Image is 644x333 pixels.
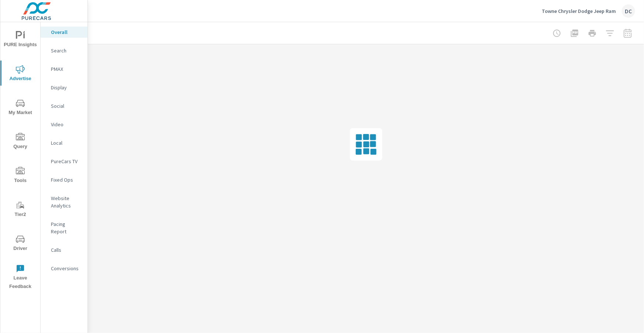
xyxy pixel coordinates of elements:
span: Tools [3,167,38,185]
p: Website Analytics [51,195,82,209]
div: Pacing Report [41,219,87,237]
div: PMAX [41,63,87,75]
span: Tier2 [3,201,38,219]
span: Leave Feedback [3,264,38,291]
p: PureCars TV [51,158,82,165]
p: Local [51,139,82,147]
span: PURE Insights [3,31,38,49]
span: Advertise [3,65,38,83]
p: Search [51,47,82,54]
div: Website Analytics [41,193,87,211]
p: Social [51,102,82,110]
p: Video [51,121,82,128]
div: Display [41,82,87,93]
div: Social [41,100,87,111]
span: Query [3,133,38,151]
div: DC [622,4,635,18]
p: Display [51,84,82,91]
p: Pacing Report [51,220,82,235]
p: PMAX [51,65,82,73]
div: Conversions [41,263,87,274]
p: Calls [51,246,82,254]
p: Towne Chrysler Dodge Jeep Ram [542,8,616,14]
div: Overall [41,27,87,38]
div: PureCars TV [41,156,87,167]
span: Driver [3,235,38,253]
p: Overall [51,28,82,36]
div: Local [41,137,87,148]
div: Video [41,119,87,130]
div: nav menu [0,22,40,294]
div: Fixed Ops [41,174,87,185]
span: My Market [3,99,38,117]
div: Search [41,45,87,56]
p: Conversions [51,265,82,272]
p: Fixed Ops [51,176,82,183]
div: Calls [41,244,87,255]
